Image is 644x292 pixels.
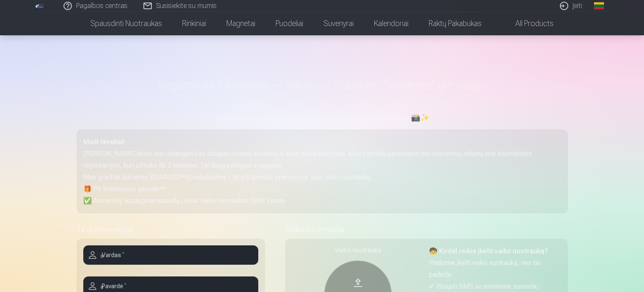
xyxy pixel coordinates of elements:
[313,12,364,35] a: Suvenyrai
[216,12,265,35] a: Magnetai
[429,247,548,255] strong: 🧒 Kodėl reikia įkelti vaiko nuotrauką?
[83,171,561,183] p: Mes griežtai laikomės BDAR (GDPR) reikalavimų – tik jūs turėsite prieigą prie savo vaiko nuotraukų.
[83,138,125,146] strong: Mieli tėveliai!
[77,77,568,92] h1: Registracija fotosesijai — Vilniaus r. Paberžės "Verdenės" gimnazija
[419,12,492,35] a: Raktų pakabukas
[83,195,561,207] p: ✅ Asmeninę apsaugotą nuorodą į visas vaiko nuotraukas SMS žinute.
[285,224,568,235] h5: Vaiko informacija
[35,3,45,8] img: /fa2
[172,12,216,35] a: Rinkiniai
[83,148,561,171] p: [PERSON_NAME] tėvas nori išsaugoti kuo daugiau šviesių akimirkų iš savo vaiko vaikystės. Mes pama...
[364,12,419,35] a: Kalendoriai
[265,12,313,35] a: Puodeliai
[492,12,564,35] a: All products
[429,257,561,281] p: Prašome įkelti vaiko nuotrauką, nes tai padeda:
[83,183,561,195] p: 🎁 Po fotosesijos gausite**
[77,113,568,124] h5: Nedelskite — kad jūsų vaikas tikrai patektų į kadrą! 📸✨
[292,245,424,255] div: Vaiko nuotrauka
[80,12,172,35] a: Spausdinti nuotraukas
[77,224,265,235] h5: Tėvų informacija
